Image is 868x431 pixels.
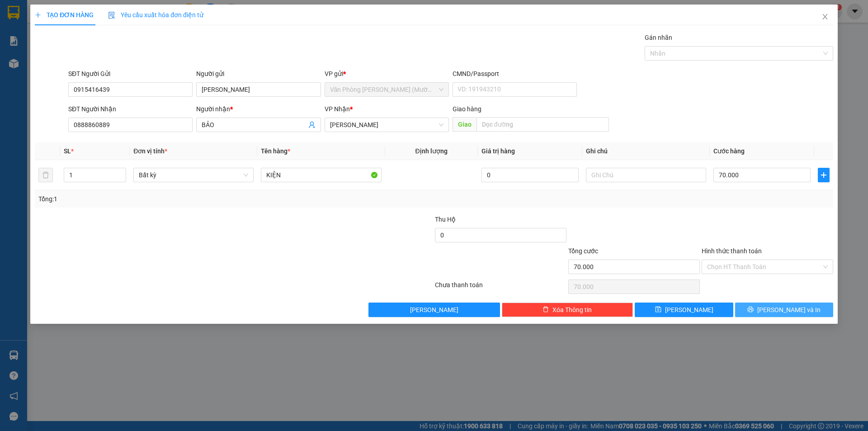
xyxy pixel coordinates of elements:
[453,69,577,79] div: CMND/Passport
[757,305,821,315] span: [PERSON_NAME] và In
[139,168,248,182] span: Bất kỳ
[434,280,567,296] div: Chưa thanh toán
[196,69,321,79] div: Người gửi
[635,303,733,317] button: save[PERSON_NAME]
[453,117,476,132] span: Giao
[552,305,592,315] span: Xóa Thông tin
[11,58,51,101] b: [PERSON_NAME]
[76,34,124,42] b: [DOMAIN_NAME]
[68,69,193,79] div: SĐT Người Gửi
[481,147,515,155] span: Giá trị hàng
[133,147,167,155] span: Đơn vị tính
[308,121,316,128] span: user-add
[747,306,754,313] span: printer
[453,105,481,113] span: Giao hàng
[108,12,115,19] img: icon
[435,216,456,223] span: Thu Hộ
[325,105,350,113] span: VP Nhận
[665,305,713,315] span: [PERSON_NAME]
[502,303,633,317] button: deleteXóa Thông tin
[68,104,193,114] div: SĐT Người Nhận
[818,171,829,179] span: plus
[325,69,449,79] div: VP gửi
[196,104,321,114] div: Người nhận
[582,142,710,160] th: Ghi chú
[821,13,829,20] span: close
[713,147,745,155] span: Cước hàng
[38,194,335,204] div: Tổng: 1
[58,13,87,71] b: BIÊN NHẬN GỬI HÀNG
[702,247,762,255] label: Hình thức thanh toán
[818,168,830,182] button: plus
[415,147,448,155] span: Định lượng
[645,34,672,41] label: Gán nhãn
[64,147,71,155] span: SL
[108,11,203,19] span: Yêu cầu xuất hóa đơn điện tử
[542,306,549,313] span: delete
[11,11,57,57] img: logo.jpg
[812,5,838,30] button: Close
[35,11,94,19] span: TẠO ĐƠN HÀNG
[586,168,706,182] input: Ghi Chú
[481,168,579,182] input: 0
[735,303,833,317] button: printer[PERSON_NAME] và In
[368,303,500,317] button: [PERSON_NAME]
[476,117,609,132] input: Dọc đường
[655,306,661,313] span: save
[330,118,443,132] span: Phạm Ngũ Lão
[35,12,41,18] span: plus
[98,11,120,33] img: logo.jpg
[330,83,443,96] span: Văn Phòng Trần Phú (Mường Thanh)
[261,147,290,155] span: Tên hàng
[38,168,53,182] button: delete
[568,247,598,255] span: Tổng cước
[261,168,381,182] input: VD: Bàn, Ghế
[76,43,124,54] li: (c) 2017
[410,305,458,315] span: [PERSON_NAME]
